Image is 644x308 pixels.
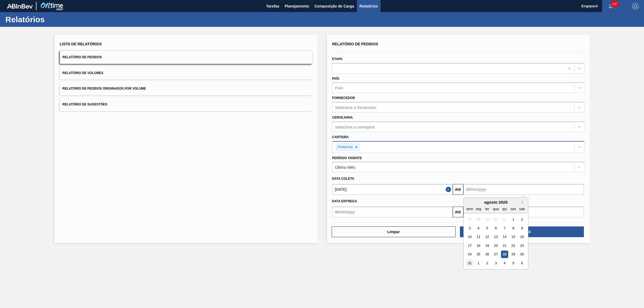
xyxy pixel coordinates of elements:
[518,205,525,212] div: sab
[466,242,473,249] div: Choose domingo, 17 de agosto de 2025
[510,259,517,267] div: Choose sexta-feira, 5 de setembro de 2025
[266,3,279,9] span: Tarefas
[510,205,517,212] div: sex
[60,67,312,80] button: Relatório de Volumes
[332,96,355,100] label: Fornecedor
[60,51,312,64] button: Relatório de Pedidos
[360,3,378,9] span: Relatórios
[518,242,525,249] div: Choose sábado, 23 de agosto de 2025
[510,225,517,232] div: Choose sexta-feira, 8 de agosto de 2025
[518,259,525,267] div: Choose sábado, 6 de setembro de 2025
[501,225,508,232] div: Choose quinta-feira, 7 de agosto de 2025
[492,205,499,212] div: qua
[466,205,473,212] div: dom
[492,242,499,249] div: Choose quarta-feira, 20 de agosto de 2025
[501,233,508,241] div: Choose quinta-feira, 14 de agosto de 2025
[483,251,491,258] div: Choose terça-feira, 26 de agosto de 2025
[475,233,482,241] div: Choose segunda-feira, 11 de agosto de 2025
[63,87,146,90] span: Relatório de Pedidos Originados por Volume
[464,200,528,204] div: agosto 2025
[7,4,33,9] img: TNhmsLtSVTkK8tSr43FrP2fwEKptu5GPRR3wAAAABJRU5ErkJggg==
[453,184,463,195] button: Até
[518,251,525,258] div: Choose sábado, 30 de agosto de 2025
[466,259,473,267] div: Choose domingo, 31 de agosto de 2025
[492,251,499,258] div: Choose quarta-feira, 27 de agosto de 2025
[483,225,491,232] div: Choose terça-feira, 5 de agosto de 2025
[475,216,482,223] div: Not available segunda-feira, 28 de julho de 2025
[332,207,453,217] input: dd/mm/yyyy
[453,207,463,217] button: Até
[492,225,499,232] div: Choose quarta-feira, 6 de agosto de 2025
[314,3,354,9] span: Composição de Carga
[446,184,453,195] button: Close
[475,242,482,249] div: Choose segunda-feira, 18 de agosto de 2025
[510,233,517,241] div: Choose sexta-feira, 15 de agosto de 2025
[5,16,101,23] h1: Relatórios
[60,82,312,95] button: Relatório de Pedidos Originados por Volume
[483,205,491,212] div: ter
[336,144,354,151] div: Preforma
[483,233,491,241] div: Choose terça-feira, 12 de agosto de 2025
[332,226,456,237] button: Limpar
[475,251,482,258] div: Choose segunda-feira, 25 de agosto de 2025
[501,242,508,249] div: Choose quinta-feira, 21 de agosto de 2025
[492,216,499,223] div: Not available quarta-feira, 30 de julho de 2025
[332,135,349,139] label: Carteira
[475,205,482,212] div: seg
[465,215,526,267] div: month 2025-08
[335,124,375,129] div: Selecione a cervejaria
[335,105,376,110] div: Selecione o fornecedor
[492,233,499,241] div: Choose quarta-feira, 13 de agosto de 2025
[475,225,482,232] div: Choose segunda-feira, 4 de agosto de 2025
[332,177,354,181] span: Data coleta
[332,57,343,61] label: Etapa
[63,71,103,75] span: Relatório de Volumes
[501,259,508,267] div: Choose quinta-feira, 4 de setembro de 2025
[632,3,639,9] img: Logout
[518,233,525,241] div: Choose sábado, 16 de agosto de 2025
[475,259,482,267] div: Choose segunda-feira, 1 de setembro de 2025
[501,216,508,223] div: Not available quinta-feira, 31 de julho de 2025
[332,42,378,46] span: Relatório de Pedidos
[332,184,453,195] input: dd/mm/yyyy
[492,259,499,267] div: Choose quarta-feira, 3 de setembro de 2025
[501,251,508,258] div: Choose quinta-feira, 28 de agosto de 2025
[60,42,102,46] span: Lista de Relatórios
[522,200,525,204] button: Next Month
[518,216,525,223] div: Choose sábado, 2 de agosto de 2025
[602,2,619,10] button: Notificações
[63,55,102,59] span: Relatório de Pedidos
[501,205,508,212] div: qui
[332,116,353,119] label: Cervejaria
[466,251,473,258] div: Choose domingo, 24 de agosto de 2025
[483,242,491,249] div: Choose terça-feira, 19 de agosto de 2025
[60,98,312,111] button: Relatório de Sugestões
[332,199,357,203] span: Data entrega
[510,216,517,223] div: Choose sexta-feira, 1 de agosto de 2025
[285,3,309,9] span: Planejamento
[483,216,491,223] div: Not available terça-feira, 29 de julho de 2025
[335,165,355,170] div: Último Mês
[463,184,584,195] input: dd/mm/yyyy
[466,216,473,223] div: Not available domingo, 27 de julho de 2025
[63,102,108,106] span: Relatório de Sugestões
[466,225,473,232] div: Choose domingo, 3 de agosto de 2025
[510,242,517,249] div: Choose sexta-feira, 22 de agosto de 2025
[510,251,517,258] div: Choose sexta-feira, 29 de agosto de 2025
[518,225,525,232] div: Choose sábado, 9 de agosto de 2025
[335,86,343,90] div: País
[611,1,619,7] span: 187
[466,233,473,241] div: Choose domingo, 10 de agosto de 2025
[483,259,491,267] div: Choose terça-feira, 2 de setembro de 2025
[460,226,584,237] button: Download
[332,156,362,160] label: Período Vigente
[332,77,339,80] label: País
